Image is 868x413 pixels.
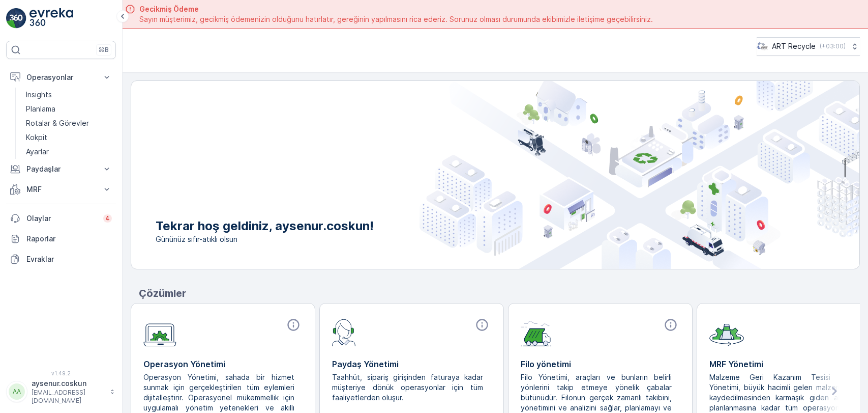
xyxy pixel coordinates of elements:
[26,164,96,174] p: Paydaşlar
[22,116,116,130] a: Rotalar & Görevler
[143,318,176,347] img: module-icon
[26,90,52,100] p: Insights
[99,46,109,54] p: ⌘B
[32,389,105,405] p: [EMAIL_ADDRESS][DOMAIN_NAME]
[757,41,768,52] img: image_23.png
[139,14,653,24] span: Sayın müşterimiz, gecikmiş ödemenizin olduğunu hatırlatır, gereğinin yapılmasını rica ederiz. Sor...
[156,234,374,244] span: Gününüz sıfır-atıklı olsun
[6,378,116,405] button: AAaysenur.coskun[EMAIL_ADDRESS][DOMAIN_NAME]
[6,208,116,229] a: Olaylar4
[22,145,116,159] a: Ayarlar
[105,214,110,223] p: 4
[26,254,112,264] p: Evraklar
[22,130,116,145] a: Kokpit
[26,213,97,224] p: Olaylar
[6,249,116,269] a: Evraklar
[139,4,653,14] span: Gecikmiş Ödeme
[26,132,47,143] p: Kokpit
[26,104,55,114] p: Planlama
[26,184,96,195] p: MRF
[420,81,859,269] img: city illustration
[9,383,25,400] div: AA
[6,67,116,88] button: Operasyonlar
[709,318,744,346] img: module-icon
[26,234,112,244] p: Raporlar
[6,159,116,179] button: Paydaşlar
[6,179,116,200] button: MRF
[143,358,303,370] p: Operasyon Yönetimi
[139,286,860,301] p: Çözümler
[772,41,816,51] p: ART Recycle
[521,358,680,370] p: Filo yönetimi
[26,72,96,82] p: Operasyonlar
[32,378,105,389] p: aysenur.coskun
[6,229,116,249] a: Raporlar
[22,102,116,116] a: Planlama
[22,88,116,102] a: Insights
[332,358,491,370] p: Paydaş Yönetimi
[26,147,49,157] p: Ayarlar
[26,118,89,128] p: Rotalar & Görevler
[29,8,73,29] img: logo_light-DOdMpM7g.png
[156,218,374,234] p: Tekrar hoş geldiniz, aysenur.coskun!
[332,318,356,346] img: module-icon
[332,372,483,403] p: Taahhüt, sipariş girişinden faturaya kadar müşteriye dönük operasyonlar için tüm faaliyetlerden o...
[6,8,26,29] img: logo
[820,42,846,50] p: ( +03:00 )
[521,318,552,346] img: module-icon
[757,37,860,56] button: ART Recycle(+03:00)
[6,370,116,376] span: v 1.49.2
